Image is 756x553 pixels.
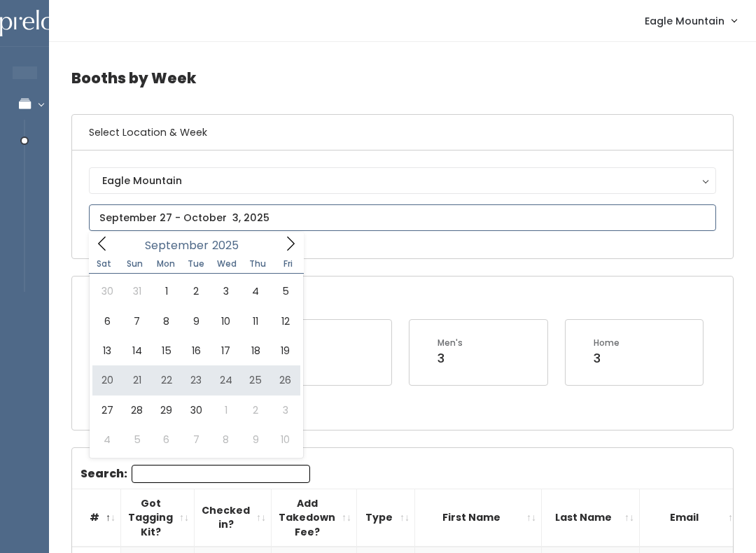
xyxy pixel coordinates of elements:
[542,489,640,547] th: Last Name: activate to sort column ascending
[211,307,241,336] span: September 10, 2025
[92,276,122,306] span: August 30, 2025
[122,425,151,454] span: October 5, 2025
[209,237,251,254] input: Year
[71,59,734,97] h4: Booths by Week
[152,276,181,306] span: September 1, 2025
[92,307,122,336] span: September 6, 2025
[121,489,195,547] th: Got Tagging Kit?: activate to sort column ascending
[270,307,300,336] span: September 12, 2025
[211,260,242,268] span: Wed
[272,489,357,547] th: Add Takedown Fee?: activate to sort column ascending
[145,240,209,251] span: September
[241,395,270,425] span: October 2, 2025
[181,307,211,336] span: September 9, 2025
[89,260,120,268] span: Sat
[270,395,300,425] span: October 3, 2025
[132,465,310,483] input: Search:
[437,337,463,349] div: Men's
[241,307,270,336] span: September 11, 2025
[437,349,463,367] div: 3
[270,365,300,395] span: September 26, 2025
[92,365,122,395] span: September 20, 2025
[122,307,151,336] span: September 7, 2025
[122,365,151,395] span: September 21, 2025
[181,276,211,306] span: September 2, 2025
[195,489,272,547] th: Checked in?: activate to sort column ascending
[241,425,270,454] span: October 9, 2025
[273,260,304,268] span: Fri
[92,336,122,365] span: September 13, 2025
[270,276,300,306] span: September 5, 2025
[181,425,211,454] span: October 7, 2025
[270,425,300,454] span: October 10, 2025
[211,425,241,454] span: October 8, 2025
[270,336,300,365] span: September 19, 2025
[357,489,415,547] th: Type: activate to sort column ascending
[102,173,703,188] div: Eagle Mountain
[152,425,181,454] span: October 6, 2025
[89,167,716,194] button: Eagle Mountain
[241,365,270,395] span: September 25, 2025
[72,115,733,150] h6: Select Location & Week
[122,395,151,425] span: September 28, 2025
[92,425,122,454] span: October 4, 2025
[211,336,241,365] span: September 17, 2025
[152,395,181,425] span: September 29, 2025
[594,349,619,367] div: 3
[92,395,122,425] span: September 27, 2025
[120,260,150,268] span: Sun
[211,276,241,306] span: September 3, 2025
[122,276,151,306] span: August 31, 2025
[181,365,211,395] span: September 23, 2025
[89,204,716,231] input: September 27 - October 3, 2025
[211,395,241,425] span: October 1, 2025
[640,489,743,547] th: Email: activate to sort column ascending
[211,365,241,395] span: September 24, 2025
[181,336,211,365] span: September 16, 2025
[241,336,270,365] span: September 18, 2025
[415,489,542,547] th: First Name: activate to sort column ascending
[181,260,211,268] span: Tue
[181,395,211,425] span: September 30, 2025
[150,260,181,268] span: Mon
[631,6,750,36] a: Eagle Mountain
[152,307,181,336] span: September 8, 2025
[122,336,151,365] span: September 14, 2025
[594,337,619,349] div: Home
[241,276,270,306] span: September 4, 2025
[80,465,310,483] label: Search:
[645,13,724,29] span: Eagle Mountain
[152,336,181,365] span: September 15, 2025
[72,489,121,547] th: #: activate to sort column descending
[152,365,181,395] span: September 22, 2025
[242,260,273,268] span: Thu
